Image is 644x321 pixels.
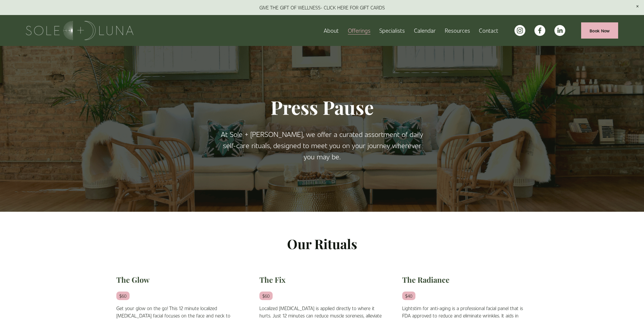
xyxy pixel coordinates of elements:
[414,25,436,36] a: Calendar
[348,25,370,36] a: folder dropdown
[534,25,545,36] a: facebook-unauth
[445,25,470,36] a: folder dropdown
[479,25,498,36] a: Contact
[402,292,415,300] em: $40
[259,292,273,300] em: $60
[445,26,470,35] span: Resources
[219,96,425,119] h1: Press Pause
[116,233,528,254] p: Our Rituals
[116,275,242,284] h2: The Glow
[26,21,134,40] img: Sole + Luna
[379,25,405,36] a: Specialists
[514,25,525,36] a: instagram-unauth
[554,25,565,36] a: LinkedIn
[116,292,130,300] em: $60
[581,22,618,39] a: Book Now
[259,275,385,284] h2: The Fix
[324,25,339,36] a: About
[402,275,528,284] h2: The Radiance
[219,128,425,162] p: At Sole + [PERSON_NAME], we offer a curated assortment of daily self-care rituals, designed to me...
[348,26,370,35] span: Offerings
